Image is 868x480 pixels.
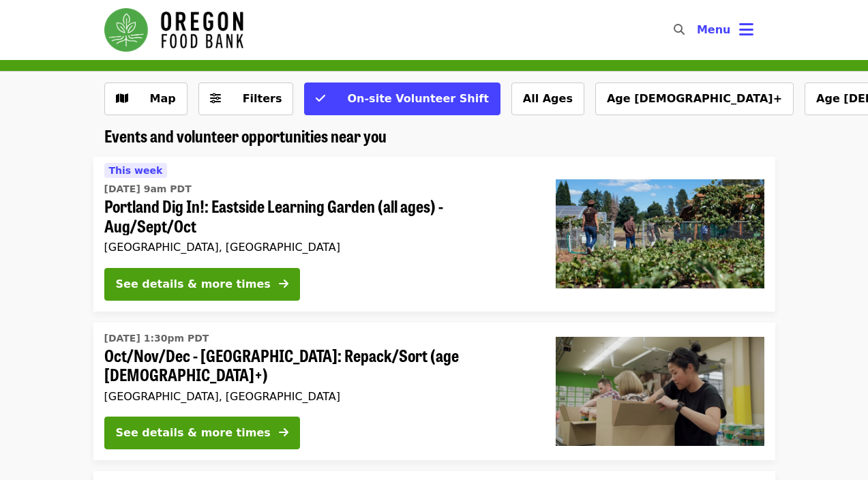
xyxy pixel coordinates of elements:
span: Filters [243,92,282,105]
span: This week [109,165,163,176]
i: sliders-h icon [210,92,221,105]
img: Oct/Nov/Dec - Portland: Repack/Sort (age 8+) organized by Oregon Food Bank [556,337,764,446]
span: Menu [697,23,731,36]
i: arrow-right icon [279,277,288,290]
button: Filters (0 selected) [198,82,294,115]
button: See details & more times [104,417,300,449]
span: On-site Volunteer Shift [347,92,488,105]
time: [DATE] 9am PDT [104,182,192,196]
i: arrow-right icon [279,426,288,439]
img: Portland Dig In!: Eastside Learning Garden (all ages) - Aug/Sept/Oct organized by Oregon Food Bank [556,179,764,288]
img: Oregon Food Bank - Home [104,8,243,52]
span: Events and volunteer opportunities near you [104,123,387,147]
div: See details & more times [116,425,271,441]
div: [GEOGRAPHIC_DATA], [GEOGRAPHIC_DATA] [104,241,534,254]
input: Search [693,14,704,46]
button: Show map view [104,82,188,115]
a: See details for "Portland Dig In!: Eastside Learning Garden (all ages) - Aug/Sept/Oct" [93,157,775,312]
span: Oct/Nov/Dec - [GEOGRAPHIC_DATA]: Repack/Sort (age [DEMOGRAPHIC_DATA]+) [104,346,534,385]
i: bars icon [739,20,753,40]
div: [GEOGRAPHIC_DATA], [GEOGRAPHIC_DATA] [104,390,534,403]
span: Map [150,92,176,105]
i: search icon [674,23,685,36]
button: All Ages [511,82,584,115]
i: check icon [316,92,325,105]
button: On-site Volunteer Shift [304,82,500,115]
time: [DATE] 1:30pm PDT [104,331,209,346]
div: See details & more times [116,276,271,292]
button: Age [DEMOGRAPHIC_DATA]+ [595,82,794,115]
a: See details for "Oct/Nov/Dec - Portland: Repack/Sort (age 8+)" [93,322,775,461]
i: map icon [116,92,128,105]
button: Toggle account menu [686,14,764,46]
span: Portland Dig In!: Eastside Learning Garden (all ages) - Aug/Sept/Oct [104,196,534,236]
button: See details & more times [104,268,300,301]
